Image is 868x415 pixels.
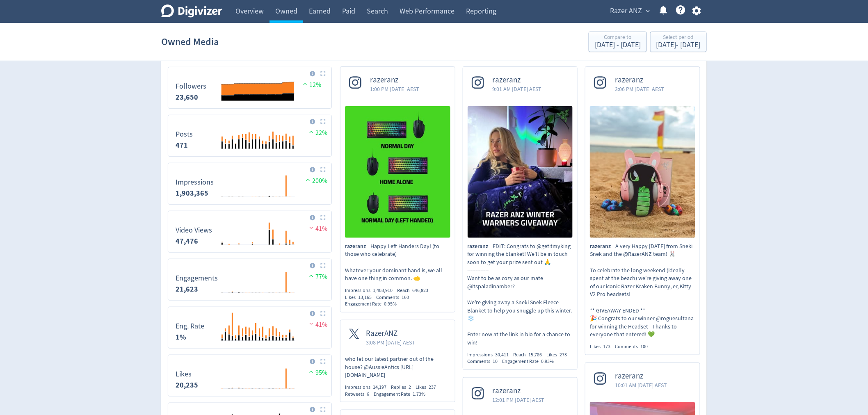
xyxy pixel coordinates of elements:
img: Placeholder [320,359,326,364]
div: Engagement Rate [345,301,401,308]
span: 10 [493,358,498,365]
img: Placeholder [320,71,326,76]
div: Engagement Rate [374,391,430,398]
span: razeranz [370,75,419,85]
span: 0.95% [384,301,397,307]
span: 15,786 [529,351,542,358]
span: 2 [409,384,411,390]
img: Placeholder [320,263,326,268]
img: A very Happy Easter from Sneki Snek and the @RazerANZ team! 🐰 To celebrate the long weekend (idea... [590,106,695,238]
p: EDIT: Congrats to @getitmyking for winning the blanket! We'll be in touch soon to get your prize ... [468,242,573,347]
button: Select period[DATE]- [DATE] [650,32,707,52]
strong: 471 [176,140,188,150]
img: Happy Left Handers Day! (to those who celebrate) Whatever your dominant hand is, we all have one ... [345,106,450,238]
img: negative-performance.svg [307,225,315,231]
span: 41% [307,225,327,233]
span: razeranz [493,386,545,396]
span: 237 [429,384,436,390]
img: EDIT: Congrats to @getitmyking for winning the blanket! We'll be in touch soon to get your prize ... [468,106,573,238]
svg: Video Views 47,476 [171,214,328,249]
span: 173 [603,343,610,350]
dt: Engagements [176,274,218,283]
button: Razer ANZ [607,5,652,18]
strong: 21,623 [176,284,198,294]
span: 77% [307,273,327,281]
span: 100 [640,343,648,350]
span: 10:01 AM [DATE] AEST [615,381,667,389]
div: Likes [416,384,441,391]
span: 273 [560,351,567,358]
div: Engagement Rate [503,358,559,365]
dt: Impressions [176,178,214,187]
dt: Posts [176,130,193,139]
a: RazerANZ3:08 PM [DATE] AESTwho let our latest partner out of the house? @AussieAntics [URL][DOMAI... [340,320,455,379]
p: A very Happy [DATE] from Sneki Snek and the @RazerANZ team! 🐰 To celebrate the long weekend (idea... [590,242,695,339]
svg: Impressions 1,903,365 [171,166,328,201]
span: 41% [307,321,327,329]
dt: Video Views [176,226,212,235]
span: razeranz [345,242,370,251]
div: Impressions [468,351,514,358]
svg: Eng. Rate 1% [171,310,328,345]
h1: Owned Media [161,29,219,55]
svg: Posts 471 [171,119,328,153]
img: positive-performance.svg [304,177,312,183]
img: Placeholder [320,311,326,316]
span: 160 [402,294,409,301]
dt: Eng. Rate [176,322,204,331]
span: 200% [304,177,327,185]
div: Likes [547,351,572,358]
svg: Engagements 21,623 [171,262,328,297]
div: Comments [376,294,413,301]
div: Compare to [595,34,641,41]
div: [DATE] - [DATE] [595,41,641,49]
img: positive-performance.svg [307,369,315,375]
div: [DATE] - [DATE] [656,41,701,49]
dt: Followers [176,82,206,91]
a: razeranz9:01 AM [DATE] AESTEDIT: Congrats to @getitmyking for winning the blanket! We'll be in to... [463,67,578,365]
strong: 20,235 [176,380,198,390]
dt: Likes [176,369,198,379]
div: Replies [391,384,416,391]
img: Placeholder [320,407,326,412]
span: razeranz [590,242,615,251]
span: 9:01 AM [DATE] AEST [493,85,542,93]
strong: 1% [176,332,186,342]
span: 3:08 PM [DATE] AEST [366,338,415,347]
div: Retweets [345,391,374,398]
img: negative-performance.svg [307,321,315,327]
img: Placeholder [320,167,326,172]
img: positive-performance.svg [307,129,315,135]
div: Select period [656,34,701,41]
div: Impressions [345,384,391,391]
span: razeranz [468,242,493,251]
span: 22% [307,129,327,137]
img: positive-performance.svg [301,81,309,87]
button: Compare to[DATE] - [DATE] [589,32,647,52]
span: 1.73% [413,391,425,397]
img: Placeholder [320,119,326,124]
strong: 23,650 [176,92,198,102]
span: 14,197 [373,384,386,390]
span: 1:00 PM [DATE] AEST [370,85,419,93]
div: Impressions [345,287,397,294]
p: who let our latest partner out of the house? @AussieAntics [URL][DOMAIN_NAME] [345,355,450,379]
svg: Likes 20,235 [171,358,328,393]
a: razeranz3:06 PM [DATE] AESTA very Happy Easter from Sneki Snek and the @RazerANZ team! 🐰 To celeb... [585,67,700,350]
div: Reach [514,351,547,358]
div: Comments [615,343,652,350]
img: Placeholder [320,215,326,220]
span: 1,403,910 [373,287,393,294]
span: razeranz [615,372,667,381]
div: Likes [590,343,615,350]
span: 0.93% [541,358,554,365]
div: Comments [468,358,503,365]
span: expand_more [644,7,651,15]
span: razeranz [493,75,542,85]
span: RazerANZ [366,329,415,338]
span: 3:06 PM [DATE] AEST [615,85,664,93]
a: razeranz1:00 PM [DATE] AESTHappy Left Handers Day! (to those who celebrate) Whatever your dominan... [340,67,455,308]
span: Razer ANZ [610,5,642,18]
span: 12:01 PM [DATE] AEST [493,396,545,404]
div: Likes [345,294,376,301]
